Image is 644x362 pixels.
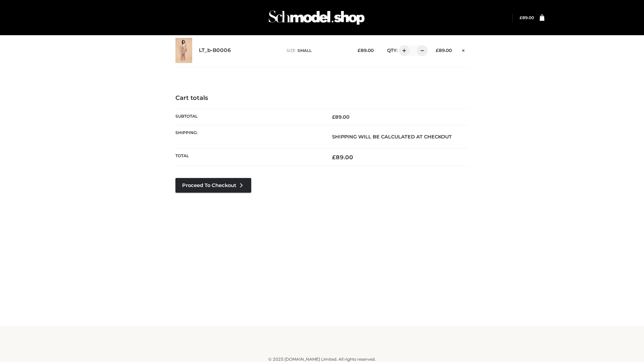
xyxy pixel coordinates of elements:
[175,95,469,102] h4: Cart totals
[520,15,534,20] a: £89.00
[380,45,425,56] div: QTY:
[266,4,367,31] img: Schmodel Admin 964
[332,154,336,161] span: £
[286,48,347,54] p: size :
[358,48,361,53] span: £
[175,125,322,148] th: Shipping:
[436,48,452,53] bdi: 89.00
[520,15,522,20] span: £
[175,109,322,125] th: Subtotal
[332,114,335,120] span: £
[459,45,469,54] a: Remove this item
[332,114,350,120] bdi: 89.00
[175,148,322,166] th: Total
[199,47,231,54] a: LT_b-B0006
[520,15,534,20] bdi: 89.00
[175,38,192,63] img: LT_b-B0006 - SMALL
[332,154,353,161] bdi: 89.00
[436,48,439,53] span: £
[332,134,452,140] strong: Shipping will be calculated at checkout
[298,48,312,53] span: SMALL
[358,48,374,53] bdi: 89.00
[175,178,251,193] a: Proceed to Checkout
